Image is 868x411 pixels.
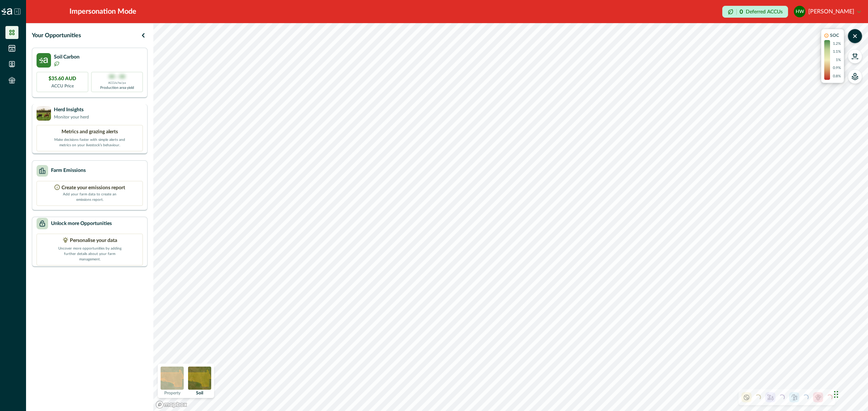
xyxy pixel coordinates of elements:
[61,128,118,136] p: Metrics and grazing alerts
[63,192,117,203] p: Add your farm data to create an emissions report.
[48,75,76,83] p: $35.60 AUD
[51,220,112,228] p: Unlock more Opportunities
[833,74,841,79] p: 0.8%
[61,184,125,192] p: Create your emissions report
[161,367,184,390] img: property preview
[834,384,838,405] div: Drag
[164,391,180,395] p: Property
[54,114,89,120] p: Monitor your herd
[196,391,203,395] p: Soil
[836,57,841,63] p: 1%
[188,367,211,390] img: soil preview
[833,41,841,47] p: 1.2%
[32,31,81,40] p: Your Opportunities
[100,85,134,91] p: Production area yield
[109,73,125,81] p: 00 - 00
[156,401,187,409] a: Mapbox logo
[51,167,86,174] p: Farm Emissions
[833,49,841,55] p: 1.1%
[54,245,126,262] p: Uncover more opportunities by adding further details about your farm management.
[54,136,126,148] p: Make decisions faster with simple alerts and metrics on your livestock’s behaviour.
[833,65,841,71] p: 0.9%
[740,9,743,15] p: 0
[70,237,117,245] p: Personalise your data
[108,81,126,85] p: ACCUs/ha/pa
[794,3,861,20] button: Helen Wyatt[PERSON_NAME]
[54,106,89,114] p: Herd Insights
[746,9,783,14] p: Deferred ACCUs
[1,8,12,15] img: Logo
[832,376,868,411] iframe: Chat Widget
[69,6,136,17] div: Impersonation Mode
[51,83,74,89] p: ACCU Price
[54,53,80,61] p: Soil Carbon
[830,32,839,39] p: SOC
